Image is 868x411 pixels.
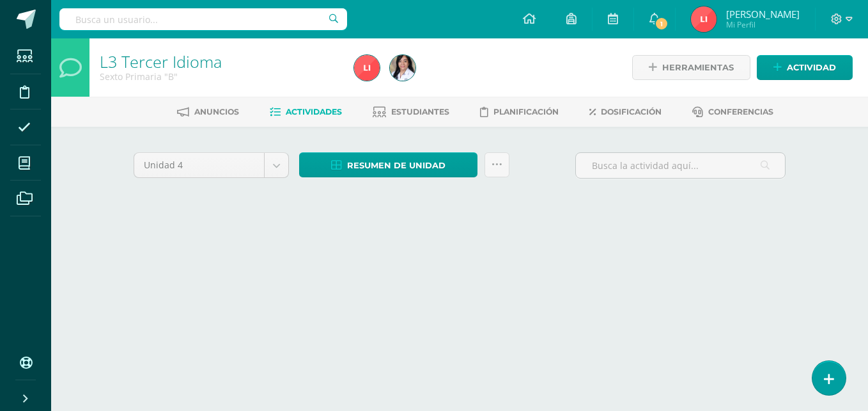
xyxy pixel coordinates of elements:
img: 01dd2756ea9e2b981645035e79ba90e3.png [691,6,717,32]
img: 370ed853a3a320774bc16059822190fc.png [390,55,415,81]
input: Busca la actividad aquí... [576,153,785,178]
h1: L3 Tercer Idioma [100,52,339,70]
span: Dosificación [601,107,662,117]
span: Conferencias [708,107,773,117]
span: Estudiantes [391,107,449,117]
span: Planificación [493,107,559,117]
img: 01dd2756ea9e2b981645035e79ba90e3.png [354,55,380,81]
a: Dosificación [589,102,662,122]
a: L3 Tercer Idioma [100,51,222,72]
a: Actividad [757,55,853,80]
a: Estudiantes [373,102,449,122]
span: [PERSON_NAME] [726,8,800,20]
a: Resumen de unidad [299,152,477,177]
a: Unidad 4 [134,153,288,177]
span: Unidad 4 [144,153,254,177]
a: Herramientas [632,55,750,80]
a: Conferencias [692,102,773,122]
span: Resumen de unidad [347,154,446,177]
a: Anuncios [177,102,239,122]
span: Herramientas [662,56,734,79]
input: Busca un usuario... [59,8,347,30]
a: Actividades [270,102,342,122]
a: Planificación [480,102,559,122]
span: Actividades [286,107,342,117]
span: 1 [655,17,669,31]
span: Mi Perfil [726,19,800,30]
span: Actividad [787,56,836,79]
div: Sexto Primaria 'B' [100,70,339,83]
span: Anuncios [194,107,239,117]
